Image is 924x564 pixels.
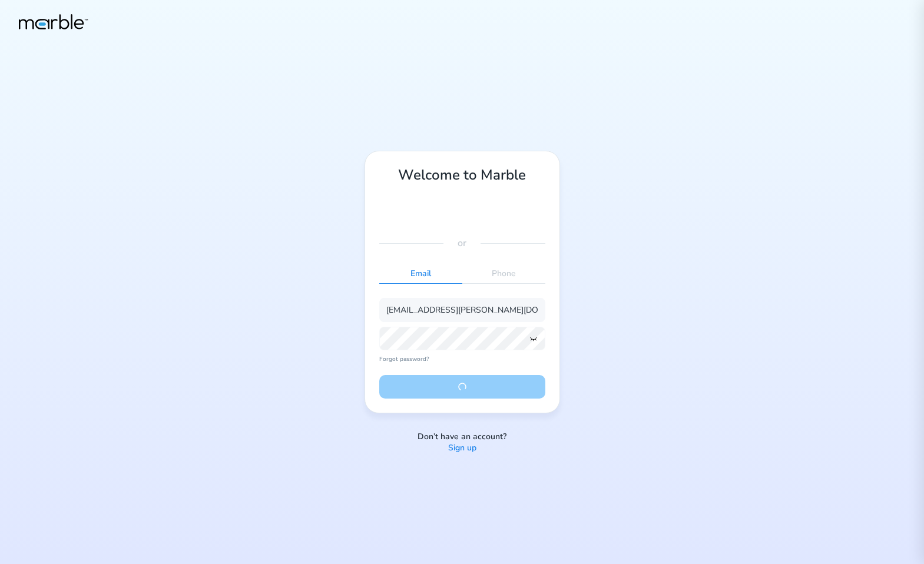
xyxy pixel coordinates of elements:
p: or [458,236,466,250]
h1: Welcome to Marble [379,165,545,184]
input: Account email [379,298,545,321]
p: Email [379,264,462,283]
a: Sign up [448,443,476,454]
p: Phone [462,264,545,283]
p: Don’t have an account? [418,432,506,443]
iframe: Кнопка "Войти с аккаунтом Google" [373,197,503,223]
button: Sign in [379,375,545,399]
a: Forgot password? [379,355,545,363]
